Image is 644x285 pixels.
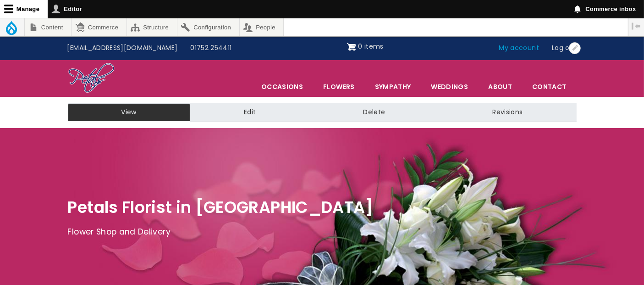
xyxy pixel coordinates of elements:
img: Home [68,62,115,95]
span: 0 items [358,42,383,51]
button: Vertical orientation [628,18,644,34]
a: [EMAIL_ADDRESS][DOMAIN_NAME] [61,39,184,57]
a: Commerce [72,18,126,36]
a: Flowers [314,77,364,96]
nav: Tabs [61,103,583,122]
span: Weddings [421,77,478,96]
a: Log out [545,39,583,57]
a: Sympathy [365,77,421,96]
button: Open User account menu configuration options [569,42,581,54]
a: Content [25,18,71,36]
a: Revisions [439,103,576,122]
a: Delete [309,103,439,122]
p: Flower Shop and Delivery [68,225,577,239]
a: 01752 254411 [184,39,238,57]
a: Structure [127,18,177,36]
span: Petals Florist in [GEOGRAPHIC_DATA] [68,196,374,218]
a: View [68,103,190,122]
a: About [479,77,522,96]
a: Configuration [177,18,239,36]
a: Edit [190,103,309,122]
a: Shopping cart 0 items [347,39,384,54]
a: People [240,18,284,36]
a: Contact [523,77,576,96]
span: Occasions [252,77,313,96]
img: Shopping cart [347,39,356,54]
a: My account [493,39,546,57]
